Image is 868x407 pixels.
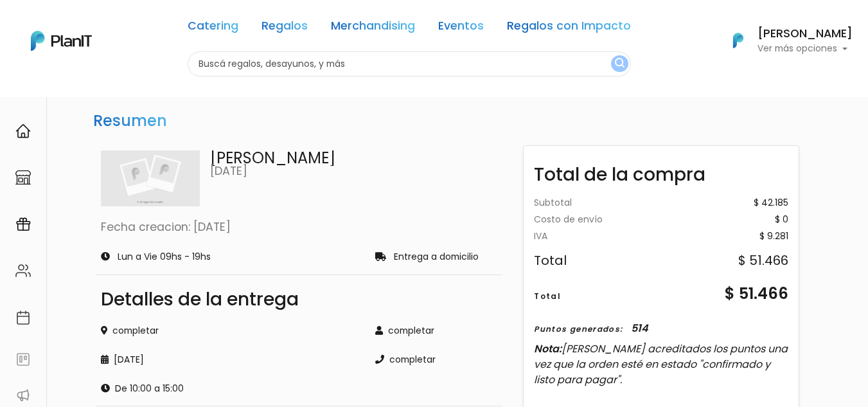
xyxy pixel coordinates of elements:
[754,199,788,208] div: $ 42.185
[524,151,798,188] div: Total de la compra
[101,324,360,338] div: completar
[507,21,631,36] a: Regalos con Impacto
[724,26,752,55] img: PlanIt Logo
[31,31,92,51] img: PlanIt Logo
[188,21,238,36] a: Catering
[101,150,200,207] img: planit_placeholder-9427b205c7ae5e9bf800e9d23d5b17a34c4c1a44177066c4629bad40f2d9547d.png
[210,166,497,177] p: [DATE]
[15,388,31,403] img: partners-52edf745621dab592f3b2c58e3bca9d71375a7ef29c3b500c9f145b62cc070d4.svg
[775,215,788,224] div: $ 0
[101,382,360,395] div: De 10:00 a 15:00
[101,222,497,233] p: Fecha creacion: [DATE]
[757,44,853,53] p: Ver más opciones
[716,24,853,57] button: PlanIt Logo [PERSON_NAME] Ver más opciones
[15,352,31,367] img: feedback-78b5a0c8f98aac82b08bfc38622c3050aee476f2c9584af64705fc4e61158814.svg
[261,21,308,36] a: Regalos
[331,21,415,36] a: Merchandising
[15,123,31,139] img: home-e721727adea9d79c4d83392d1f703f7f8bce08238fde08b1acbfd93340b81755.svg
[118,253,211,262] p: Lun a Vie 09hs - 19hs
[759,232,788,241] div: $ 9.281
[188,51,631,77] input: Buscá regalos, desayunos, y más
[534,341,788,387] span: [PERSON_NAME] acreditados los puntos una vez que la orden esté en estado "confirmado y listo para...
[738,254,788,267] div: $ 51.466
[15,263,31,278] img: people-662611757002400ad9ed0e3c099ab2801c6687ba6c219adb57efc949bc21e19d.svg
[534,199,572,208] div: Subtotal
[375,353,497,366] div: completar
[757,28,853,40] h6: [PERSON_NAME]
[210,150,497,166] p: [PERSON_NAME]
[15,170,31,185] img: marketplace-4ceaa7011d94191e9ded77b95e3339b90024bf715f7c57f8cf31f2d8c509eaba.svg
[375,324,497,338] div: completar
[534,323,623,335] div: Puntos generados:
[101,291,497,309] div: Detalles de la entrega
[101,353,360,366] div: [DATE]
[438,21,484,36] a: Eventos
[725,282,788,305] div: $ 51.466
[631,321,648,336] div: 514
[15,310,31,325] img: calendar-87d922413cdce8b2cf7b7f5f62616a5cf9e4887200fb71536465627b3292af00.svg
[534,254,567,267] div: Total
[15,217,31,232] img: campaigns-02234683943229c281be62815700db0a1741e53638e28bf9629b52c665b00959.svg
[534,215,603,224] div: Costo de envío
[534,341,788,388] p: Nota:
[534,291,561,302] div: Total
[88,107,172,136] h3: Resumen
[615,58,624,70] img: search_button-432b6d5273f82d61273b3651a40e1bd1b912527efae98b1b7a1b2c0702e16a8d.svg
[534,232,547,241] div: IVA
[394,253,479,262] p: Entrega a domicilio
